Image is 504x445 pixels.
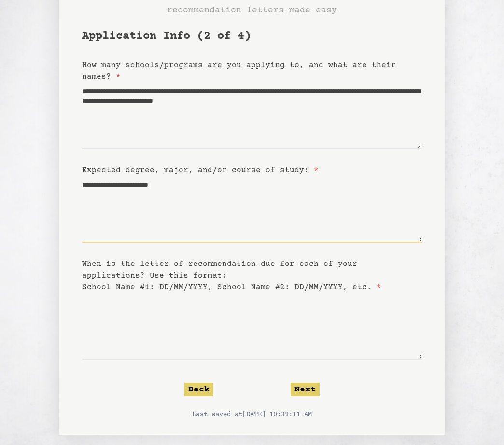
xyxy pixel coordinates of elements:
[184,383,213,396] button: Back
[291,383,320,396] button: Next
[82,166,319,175] label: Expected degree, major, and/or course of study:
[82,61,396,81] label: How many schools/programs are you applying to, and what are their names?
[82,260,381,292] label: When is the letter of recommendation due for each of your applications? Use this format: School N...
[82,28,422,44] h1: Application Info (2 of 4)
[167,3,337,17] h3: recommendation letters made easy
[82,410,422,419] p: Last saved at [DATE] 10:39:11 AM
